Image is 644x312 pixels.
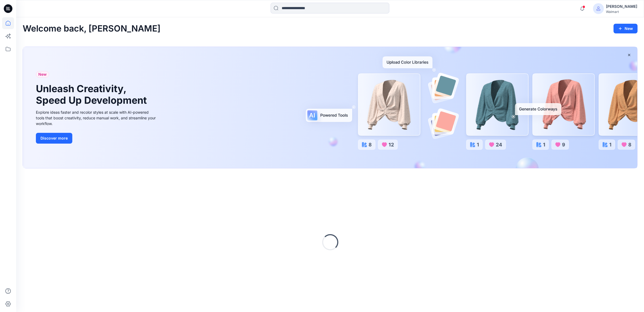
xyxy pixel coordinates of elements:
[36,133,157,144] a: Discover more
[36,133,72,144] button: Discover more
[38,71,47,78] span: New
[606,3,637,10] div: [PERSON_NAME]
[36,83,149,106] h1: Unleash Creativity, Speed Up Development
[23,24,161,34] h2: Welcome back, [PERSON_NAME]
[614,24,638,33] button: New
[36,109,157,126] div: Explore ideas faster and recolor styles at scale with AI-powered tools that boost creativity, red...
[606,10,637,14] div: Walmart
[596,6,601,11] svg: avatar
